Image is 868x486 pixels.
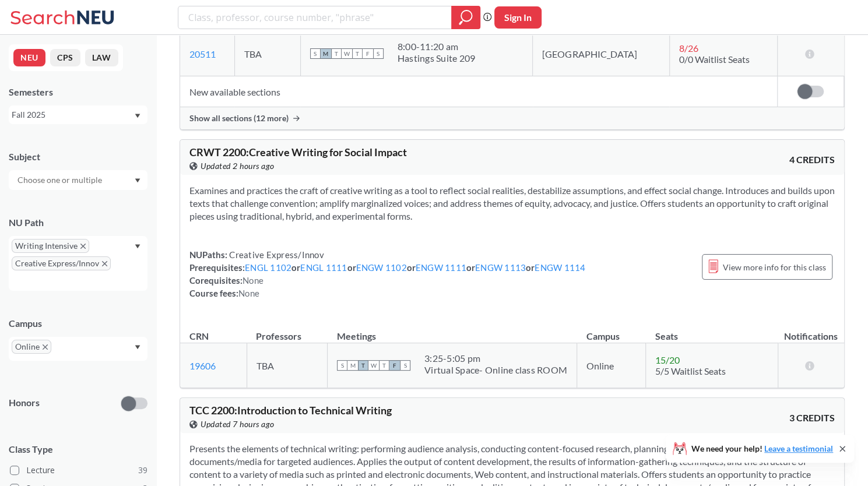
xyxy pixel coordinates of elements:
[9,443,147,456] span: Class Type
[243,275,263,286] span: None
[189,404,392,417] span: TCC 2200 : Introduction to Technical Writing
[679,54,750,65] span: 0/0 Waitlist Seats
[12,239,89,253] span: Writing IntensiveX to remove pill
[9,317,147,330] div: Campus
[363,48,373,59] span: F
[80,244,86,249] svg: X to remove pill
[85,49,118,66] button: LAW
[328,318,577,343] th: Meetings
[398,52,476,64] div: Hastings Suite 209
[389,360,400,371] span: F
[180,76,778,107] td: New available sections
[723,260,826,274] span: View more info for this class
[424,353,567,364] div: 3:25 - 5:05 pm
[189,360,216,371] a: 19606
[135,244,140,249] svg: Dropdown arrow
[645,318,778,343] th: Seats
[424,364,567,376] div: Virtual Space- Online class ROOM
[535,262,585,273] a: ENGW 1114
[12,340,51,354] span: OnlineX to remove pill
[451,6,480,29] div: magnifying glass
[43,344,48,350] svg: X to remove pill
[187,8,443,27] input: Class, professor, course number, "phrase"
[356,262,407,273] a: ENGW 1102
[9,236,147,291] div: Writing IntensiveX to remove pillCreative Express/InnovX to remove pillDropdown arrow
[494,6,542,29] button: Sign In
[9,216,147,229] div: NU Path
[9,150,147,163] div: Subject
[789,411,835,424] span: 3 CREDITS
[655,365,726,376] span: 5/5 Waitlist Seats
[337,360,347,371] span: S
[416,262,466,273] a: ENGW 1111
[352,48,363,59] span: T
[189,184,835,223] section: Examines and practices the craft of creative writing as a tool to reflect social realities, desta...
[201,160,275,172] span: Updated 2 hours ago
[764,443,833,453] a: Leave a testimonial
[234,31,300,76] td: TBA
[12,256,111,270] span: Creative Express/InnovX to remove pill
[238,288,259,298] span: None
[189,146,407,159] span: CRWT 2200 : Creative Writing for Social Impact
[342,48,352,59] span: W
[778,318,844,343] th: Notifications
[577,343,646,388] td: Online
[691,445,833,453] span: We need your help!
[247,343,327,388] td: TBA
[245,262,291,273] a: ENGL 1102
[9,105,147,124] div: Fall 2025Dropdown arrow
[331,48,342,59] span: T
[475,262,526,273] a: ENGW 1113
[227,249,324,260] span: Creative Express/Innov
[400,360,410,371] span: S
[398,41,476,52] div: 8:00 - 11:20 am
[379,360,389,371] span: T
[12,108,133,121] div: Fall 2025
[9,396,40,410] p: Honors
[373,48,384,59] span: S
[789,153,835,166] span: 4 CREDITS
[201,418,275,431] span: Updated 7 hours ago
[347,360,358,371] span: M
[189,330,209,343] div: CRN
[459,9,473,26] svg: magnifying glass
[9,337,147,361] div: OnlineX to remove pillDropdown arrow
[102,261,107,266] svg: X to remove pill
[189,248,586,300] div: NUPaths: Prerequisites: or or or or or Corequisites: Course fees:
[12,173,110,187] input: Choose one or multiple
[138,464,147,477] span: 39
[135,114,140,118] svg: Dropdown arrow
[180,107,844,129] div: Show all sections (12 more)
[9,86,147,98] div: Semesters
[321,48,331,59] span: M
[247,318,327,343] th: Professors
[368,360,379,371] span: W
[310,48,321,59] span: S
[300,262,347,273] a: ENGL 1111
[50,49,80,66] button: CPS
[533,31,670,76] td: [GEOGRAPHIC_DATA]
[135,178,140,183] svg: Dropdown arrow
[189,48,216,59] a: 20511
[358,360,368,371] span: T
[135,345,140,350] svg: Dropdown arrow
[189,113,289,124] span: Show all sections (12 more)
[10,463,147,478] label: Lecture
[9,170,147,190] div: Dropdown arrow
[13,49,45,66] button: NEU
[679,43,698,54] span: 8 / 26
[577,318,646,343] th: Campus
[655,354,680,365] span: 15 / 20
